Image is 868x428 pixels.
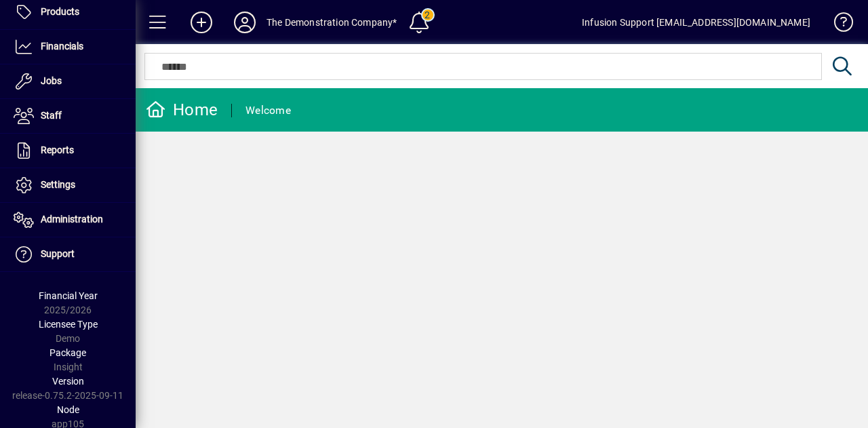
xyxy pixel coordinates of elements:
button: Profile [223,10,267,35]
div: Welcome [245,100,291,121]
a: Support [7,237,136,271]
div: Home [146,99,218,121]
a: Knowledge Base [824,3,851,47]
a: Jobs [7,64,136,98]
a: Financials [7,30,136,64]
span: Version [52,376,84,387]
span: Jobs [41,75,62,86]
span: Node [57,404,79,415]
span: Reports [41,144,74,155]
span: Financial Year [39,290,98,301]
span: Licensee Type [39,319,98,330]
span: Staff [41,110,62,121]
div: Infusion Support [EMAIL_ADDRESS][DOMAIN_NAME] [582,12,810,33]
span: Financials [41,41,83,52]
span: Settings [41,179,75,190]
span: Products [41,6,79,17]
a: Reports [7,134,136,168]
div: The Demonstration Company* [267,12,397,33]
span: Package [50,347,86,358]
span: Support [41,248,75,259]
span: Administration [41,214,103,225]
a: Settings [7,168,136,202]
a: Administration [7,203,136,237]
button: Add [180,10,223,35]
a: Staff [7,99,136,133]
